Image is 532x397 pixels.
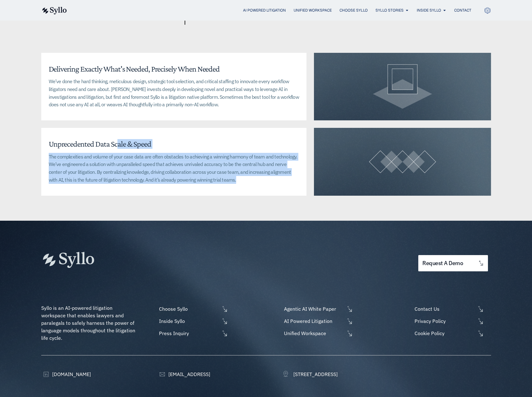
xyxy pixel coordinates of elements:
[79,8,471,13] nav: Menu
[157,370,210,378] a: [EMAIL_ADDRESS]
[157,329,220,337] span: Press Inquiry
[454,8,471,13] a: Contact
[49,139,152,149] h4: Unprecedented Data Scale & Speed
[282,317,345,325] span: AI Powered Litigation
[413,317,475,325] span: Privacy Policy
[292,370,338,378] span: [STREET_ADDRESS]
[282,317,353,325] a: AI Powered Litigation
[282,305,345,313] span: Agentic AI White Paper
[340,8,368,13] a: Choose Syllo
[41,370,91,378] a: [DOMAIN_NAME]
[413,305,491,313] a: Contact Us
[41,305,137,341] span: Syllo is an AI-powered litigation workspace that enables lawyers and paralegals to safely harness...
[375,8,404,13] a: Syllo Stories
[41,2,185,23] span: for Each Workflow
[413,329,475,337] span: Cookie Policy
[157,317,228,325] a: Inside Syllo
[413,305,475,313] span: Contact Us
[422,260,463,266] span: request a demo
[41,7,67,14] img: syllo
[413,329,491,337] a: Cookie Policy
[294,8,332,13] a: Unified Workspace
[157,305,228,313] a: Choose Syllo
[413,317,491,325] a: Privacy Policy
[157,329,228,337] a: Press Inquiry
[49,153,299,184] p: The complexities and volume of your case data are often obstacles to achieving a winning harmony ...
[282,305,353,313] a: Agentic AI White Paper
[51,370,91,378] span: [DOMAIN_NAME]
[49,78,299,108] p: We’ve done the hard thinking, meticulous design, strategic tool selection, and critical staffing ...
[243,8,286,13] a: AI Powered Litigation
[282,329,345,337] span: Unified Workspace
[79,8,471,13] div: Menu Toggle
[49,64,220,74] h4: Delivering Exactly What's Needed, Precisely When Needed
[417,8,441,13] a: Inside Syllo
[157,305,220,313] span: Choose Syllo
[282,370,338,378] a: [STREET_ADDRESS]
[157,317,220,325] span: Inside Syllo
[167,370,210,378] span: [EMAIL_ADDRESS]
[418,255,488,272] a: request a demo
[282,329,353,337] a: Unified Workspace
